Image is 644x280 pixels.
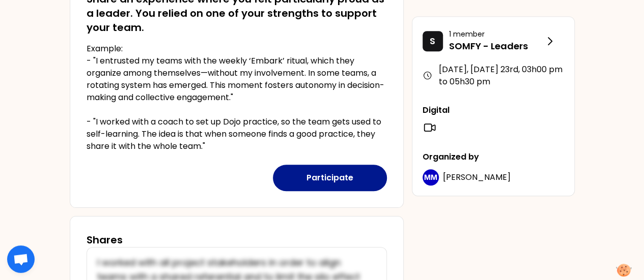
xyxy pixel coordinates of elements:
p: Organized by [423,151,564,163]
span: [PERSON_NAME] [443,171,511,183]
h3: Shares [87,233,123,247]
p: Example: - "I entrusted my teams with the weekly ‘Embark’ ritual, which they organize among thems... [87,43,387,152]
div: [DATE], [DATE] 23rd , 03h00 pm to 05h30 pm [423,64,564,88]
p: Digital [423,104,564,116]
div: Ouvrir le chat [7,245,35,273]
p: SOMFY - Leaders [449,39,544,53]
p: MM [424,172,437,182]
p: S [430,34,435,48]
p: 1 member [449,29,544,39]
button: Participate [273,165,387,191]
